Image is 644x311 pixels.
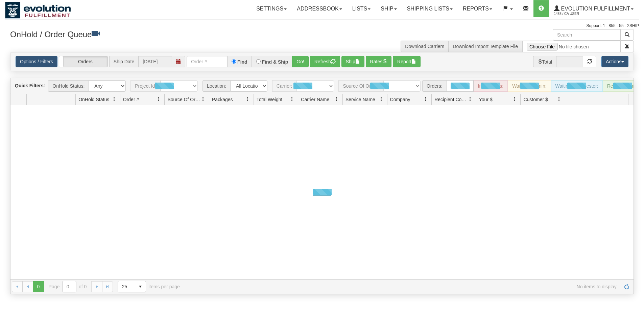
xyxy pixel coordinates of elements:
[522,41,621,52] input: Import
[292,56,309,67] button: Go!
[118,281,146,292] span: Page sizes drop down
[553,93,565,105] a: Customer $ filter column settings
[331,93,342,105] a: Carrier Name filter column settings
[301,96,329,103] span: Carrier Name
[109,93,120,105] a: OnHold Status filter column settings
[286,93,298,105] a: Total Weight filter column settings
[402,0,458,17] a: Shipping lists
[347,0,376,17] a: Lists
[533,56,556,67] span: Total
[310,56,340,67] button: Refresh
[458,0,497,17] a: Reports
[153,93,164,105] a: Order # filter column settings
[603,80,643,92] div: Ready to Ship:
[257,96,283,103] span: Total Weight
[434,96,468,103] span: Recipient Country
[376,0,402,17] a: Ship
[109,56,138,67] span: Ship Date
[10,78,634,94] div: grid toolbar
[554,10,605,17] span: 1488 / CA User
[551,80,603,92] div: Waiting - Requester:
[167,96,200,103] span: Source Of Order
[479,96,493,103] span: Your $
[118,281,180,292] span: items per page
[405,44,444,49] a: Download Carriers
[447,80,474,92] div: New:
[509,93,520,105] a: Your $ filter column settings
[189,284,617,289] span: No items to display
[212,96,233,103] span: Packages
[601,56,628,67] button: Actions
[620,29,634,41] button: Search
[453,44,518,49] a: Download Import Template File
[202,80,230,92] span: Location:
[420,93,431,105] a: Company filter column settings
[262,60,288,64] label: Find & Ship
[549,0,639,17] a: Evolution Fulfillment 1488 / CA User
[197,93,209,105] a: Source Of Order filter column settings
[628,121,643,190] iframe: chat widget
[292,0,347,17] a: Addressbook
[559,6,630,12] span: Evolution Fulfillment
[621,281,632,292] a: Refresh
[474,80,508,92] div: In Progress:
[48,80,89,92] span: OnHold Status:
[251,0,292,17] a: Settings
[33,281,44,292] span: Page 0
[376,93,387,105] a: Service Name filter column settings
[123,96,139,103] span: Order #
[422,80,447,92] span: Orders:
[390,96,410,103] span: Company
[135,281,146,292] span: select
[5,2,71,19] img: logo1488.jpg
[237,60,247,64] label: Find
[59,56,108,67] label: Orders
[508,80,551,92] div: Waiting - Admin:
[242,93,254,105] a: Packages filter column settings
[553,29,621,41] input: Search
[16,56,57,67] a: Options / Filters
[122,283,131,290] span: 25
[523,96,548,103] span: Customer $
[15,82,45,89] label: Quick Filters:
[464,93,476,105] a: Recipient Country filter column settings
[5,23,639,29] div: Support: 1 - 855 - 55 - 2SHIP
[49,281,87,292] span: Page of 0
[10,29,317,39] h3: OnHold / Order Queue
[78,96,109,103] span: OnHold Status
[341,56,364,67] button: Ship
[187,56,227,67] input: Order #
[345,96,375,103] span: Service Name
[393,56,421,67] button: Report
[366,56,392,67] button: Rates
